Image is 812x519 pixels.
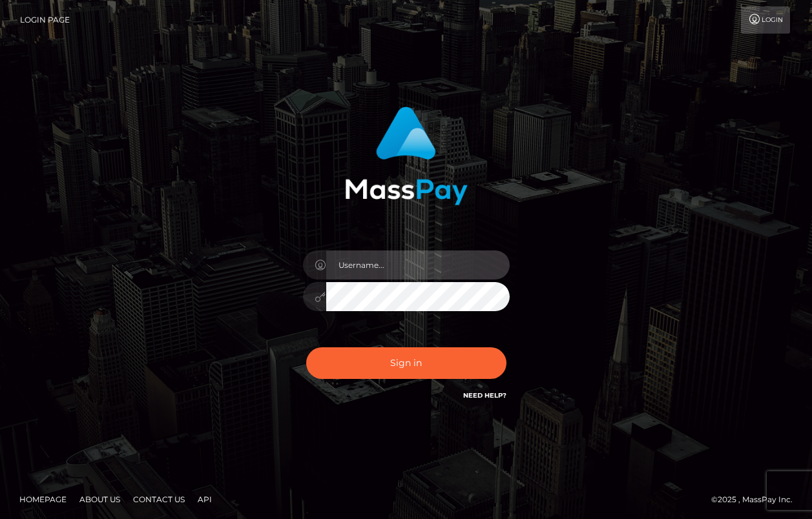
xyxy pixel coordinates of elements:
[741,6,790,34] a: Login
[20,6,70,34] a: Login Page
[193,489,217,509] a: API
[306,347,506,379] button: Sign in
[74,489,125,509] a: About Us
[345,107,468,205] img: MassPay Login
[128,489,190,509] a: Contact Us
[463,391,506,400] a: Need Help?
[326,250,510,280] input: Username...
[711,493,802,507] div: © 2025 , MassPay Inc.
[14,489,72,509] a: Homepage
